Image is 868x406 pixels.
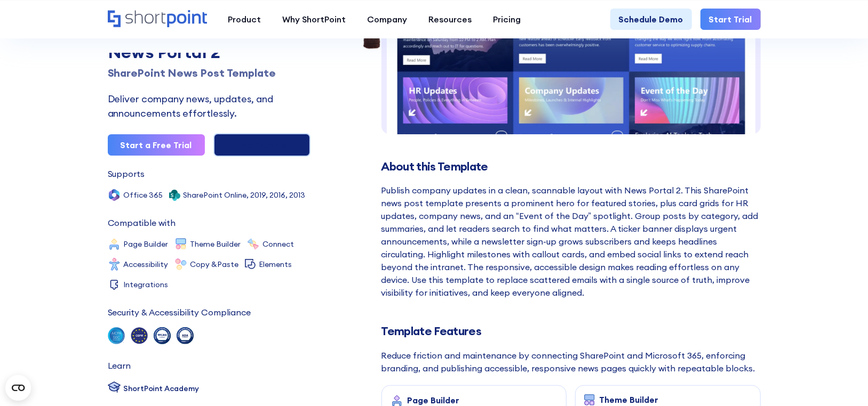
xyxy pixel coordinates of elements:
[108,361,131,370] div: Learn
[124,383,199,394] div: ShortPoint Academy
[272,9,357,30] a: Why ShortPoint
[190,240,241,248] div: Theme Builder
[610,9,692,30] a: Schedule Demo
[108,134,205,156] a: Start a Free Trial
[190,261,239,268] div: Copy &Paste
[259,261,292,268] div: Elements
[381,324,761,338] h2: Template Features
[5,375,31,401] button: Open CMP widget
[357,9,418,30] a: Company
[418,9,483,30] a: Resources
[124,261,169,268] div: Accessibility
[263,240,294,248] div: Connect
[108,380,199,396] a: ShortPoint Academy
[700,9,761,30] a: Start Trial
[408,395,460,405] div: Page Builder
[108,308,251,316] div: Security & Accessibility Compliance
[108,10,207,28] a: Home
[218,9,272,30] a: Product
[283,13,346,26] div: Why ShortPoint
[493,13,521,26] div: Pricing
[599,395,658,404] div: Theme Builder
[108,169,145,178] div: Supports
[213,133,310,157] a: Live Preview
[124,240,169,248] div: Page Builder
[676,283,868,406] iframe: Chat Widget
[429,13,472,26] div: Resources
[228,13,261,26] div: Product
[124,191,163,199] div: Office 365
[124,281,169,288] div: Integrations
[381,349,761,375] div: Reduce friction and maintenance by connecting SharePoint and Microsoft 365, enforcing branding, a...
[108,218,176,227] div: Compatible with
[381,160,761,173] h2: About this Template
[381,184,761,299] div: Publish company updates in a clean, scannable layout with News Portal 2. This SharePoint news pos...
[483,9,532,30] a: Pricing
[184,191,306,199] div: SharePoint Online, 2019, 2016, 2013
[108,65,310,81] h1: SharePoint News Post Template
[108,92,310,120] div: Deliver company news, updates, and announcements effortlessly.
[368,13,408,26] div: Company
[108,327,125,344] img: soc 2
